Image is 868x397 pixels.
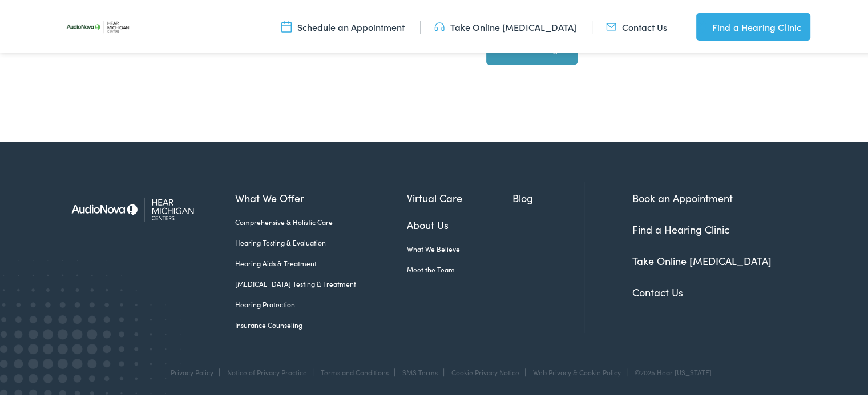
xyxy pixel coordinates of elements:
a: Hearing Aids & Treatment [235,256,407,267]
a: Schedule an Appointment [281,19,405,31]
a: Insurance Counseling [235,318,407,328]
a: Terms and Conditions [321,366,389,375]
a: Hearing Protection [235,298,407,308]
a: Meet the Team [407,263,513,273]
a: Privacy Policy [171,366,213,375]
a: Contact Us [606,19,667,31]
img: utility icon [281,19,292,31]
a: Blog [512,189,584,204]
img: Hear Michigan [62,180,219,235]
a: Take Online [MEDICAL_DATA] [434,19,576,31]
a: Find a Hearing Clinic [632,220,729,235]
a: Notice of Privacy Practice [227,366,307,375]
a: About Us [407,215,513,231]
a: [MEDICAL_DATA] Testing & Treatment [235,277,407,287]
a: Take Online [MEDICAL_DATA] [632,252,772,266]
a: What We Offer [235,189,407,204]
div: ©2025 Hear [US_STATE] [629,367,712,375]
a: What We Believe [407,242,513,252]
a: Hearing Testing & Evaluation [235,236,407,246]
a: Book an Appointment [632,189,733,203]
a: Web Privacy & Cookie Policy [533,366,621,375]
a: Find a Hearing Clinic [696,11,810,39]
img: utility icon [434,19,445,31]
a: Cookie Privacy Notice [451,366,519,375]
img: utility icon [696,18,706,32]
a: Virtual Care [407,189,513,204]
a: Contact Us [632,283,683,298]
a: Comprehensive & Holistic Care [235,215,407,226]
a: SMS Terms [402,366,438,375]
img: utility icon [606,19,616,31]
